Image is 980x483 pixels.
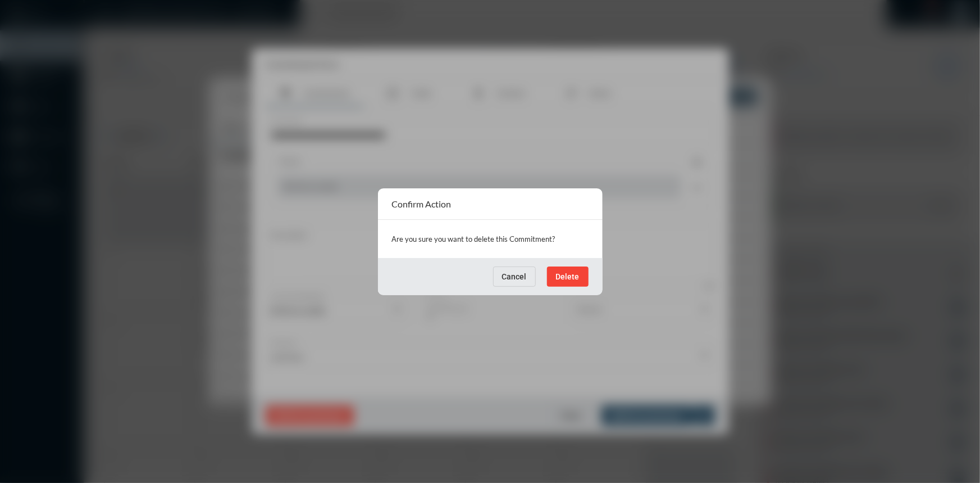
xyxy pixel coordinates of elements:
h2: Confirm Action [392,198,452,209]
span: Cancel [502,272,527,281]
button: Cancel [493,267,536,287]
p: Are you sure you want to delete this Commitment? [392,231,589,247]
span: Delete [556,272,580,281]
button: Delete [547,267,589,287]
